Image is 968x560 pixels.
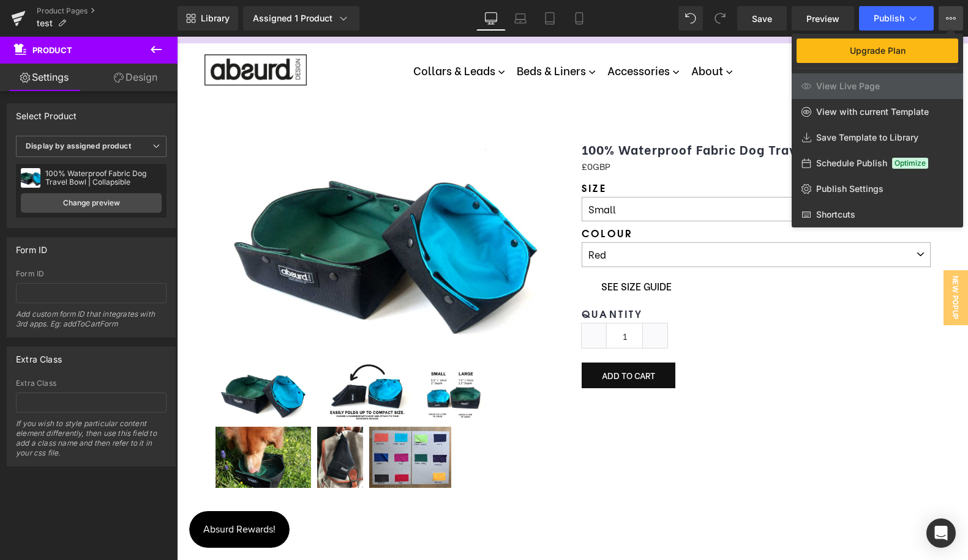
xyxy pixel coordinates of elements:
button: Undo [678,6,703,31]
span: Add To Cart [425,332,478,345]
span: Preview [806,12,839,25]
div: Add custom form ID that integrates with 3rd apps. Eg: addToCartForm [16,309,167,337]
span: View Live Page [816,81,880,92]
span: £0GBP [405,122,433,136]
span: New Popup [767,234,791,289]
img: Absurd Design [28,18,130,49]
iframe: Button to open loyalty program pop-up [12,474,113,511]
div: Assigned 1 Product [253,12,350,24]
span: SEE SIZE GUIDE [424,243,495,257]
span: Upgrade Plan [850,46,906,56]
img: 100% Waterproof Fabric Dog Travel Bowl | Collapsible [192,390,274,451]
div: Form ID [16,270,167,278]
ul: Primary [231,21,560,46]
span: test [37,18,53,28]
a: Collars & Leads [231,21,332,46]
span: Shortcuts [816,209,855,220]
button: Add To Cart [405,326,498,352]
a: Change preview [21,193,162,213]
b: Display by assigned product [26,141,131,150]
div: If you wish to style particular content element differently, then use this field to add a class n... [16,419,167,466]
span: Save [752,12,772,25]
label: Quantity [405,271,754,286]
a: Beds & Liners [335,21,423,46]
div: Form ID [16,238,47,255]
a: Design [91,64,180,91]
span: View with current Template [816,106,929,117]
a: 100% Waterproof Fabric Dog Travel Bowl | Collapsible [405,105,754,120]
div: 100% Waterproof Fabric Dog Travel Bowl | Collapsible [45,169,162,186]
img: 100% Waterproof Fabric Dog Travel Bowl | Collapsible [39,325,136,386]
div: Select Product [16,104,77,121]
a: Desktop [476,6,506,31]
div: Extra Class [16,347,62,364]
label: Colour [405,191,754,205]
img: 100% Waterproof Fabric Dog Travel Bowl | Collapsible [140,390,186,451]
img: 100% Waterproof Fabric Dog Travel Bowl | Collapsible [39,390,134,451]
span: Library [201,13,230,24]
button: Redo [708,6,732,31]
img: pImage [21,168,40,188]
img: 100% Waterproof Fabric Dog Travel Bowl | Collapsible [246,325,307,386]
img: 100% Waterproof Fabric Dog Travel Bowl | Collapsible [37,98,386,317]
div: Open Intercom Messenger [926,518,956,548]
img: 100% Waterproof Fabric Dog Travel Bowl | Collapsible [142,325,239,386]
span: Publish Settings [816,183,884,194]
a: About [509,21,560,46]
a: New Library [178,6,238,31]
span: Save Template to Library [816,132,918,143]
a: Laptop [506,6,535,31]
label: Size [405,146,754,160]
span: Product [32,45,72,55]
span: Publish [874,13,904,23]
a: Tablet [535,6,565,31]
a: Preview [792,6,854,31]
a: Mobile [565,6,594,31]
span: Schedule Publish [816,158,887,169]
a: Accessories [426,21,507,46]
div: Extra Class [16,379,167,388]
button: Upgrade PlanView Live PageView with current TemplateSave Template to LibrarySchedule PublishOptim... [939,6,963,31]
a: SEE SIZE GUIDE [405,237,514,263]
a: Product Pages [37,6,178,16]
button: Publish [859,6,934,31]
span: Optimize [892,158,928,169]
